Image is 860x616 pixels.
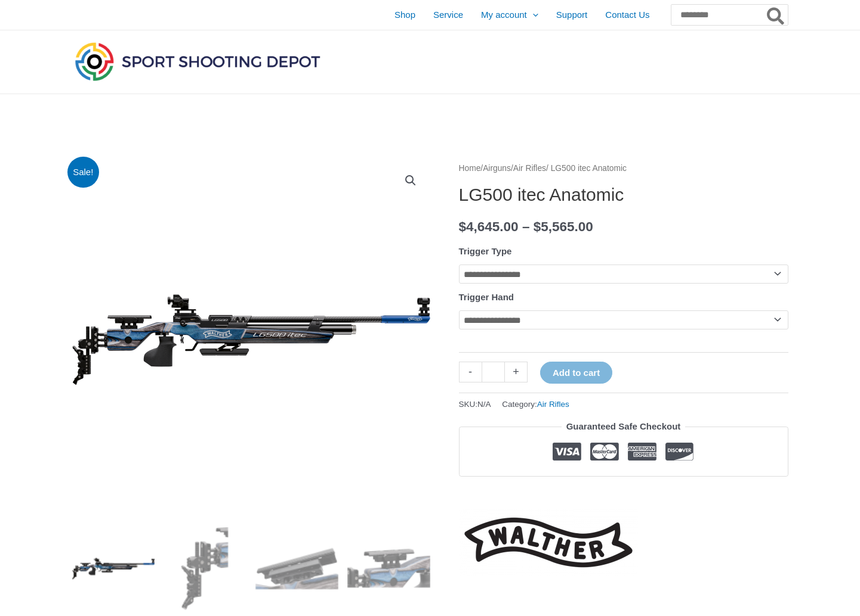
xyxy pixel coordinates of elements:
[72,527,155,610] img: LG500 itec Anatomic
[164,527,246,610] img: LG500 itec Anatomic - Image 2
[765,5,788,25] button: Search
[477,400,491,409] span: N/A
[459,184,788,206] h1: LG500 itec Anatomic
[534,219,541,234] span: $
[505,362,528,382] a: +
[459,164,481,173] a: Home
[540,362,612,384] button: Add to cart
[255,527,338,610] img: LG500 itec Anatomic - Image 3
[522,219,530,234] span: –
[67,157,99,188] span: Sale!
[459,246,512,256] label: Trigger Type
[72,39,323,83] img: Sport Shooting Depot
[483,164,511,173] a: Airguns
[459,397,491,412] span: SKU:
[347,527,430,610] img: LG500 itec Anatomic - Image 4
[482,362,505,382] input: Product quantity
[459,486,788,500] iframe: Customer reviews powered by Trustpilot
[502,397,569,412] span: Category:
[459,362,482,382] a: -
[562,418,686,435] legend: Guaranteed Safe Checkout
[400,170,421,191] a: View full-screen image gallery
[459,509,638,576] a: Walther
[513,164,546,173] a: Air Rifles
[459,219,519,234] bdi: 4,645.00
[459,292,514,302] label: Trigger Hand
[534,219,593,234] bdi: 5,565.00
[459,219,467,234] span: $
[459,161,788,176] nav: Breadcrumb
[537,400,569,409] a: Air Rifles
